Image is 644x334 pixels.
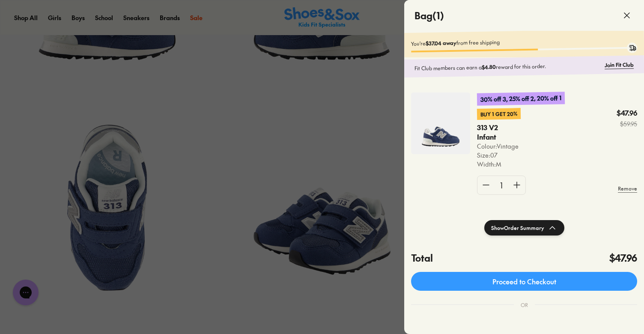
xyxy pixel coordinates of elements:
p: 313 V2 Infant [477,123,512,142]
button: ShowOrder Summary [484,220,564,236]
p: 30% off 3, 25% off 2, 20% off 1 [477,92,565,106]
a: Join Fit Club [605,61,634,69]
b: $37.04 away [426,39,456,47]
p: Buy 1 Get 20% [477,108,521,120]
button: Gorgias live chat [4,3,30,29]
img: 4-538806.jpg [411,92,470,154]
p: Colour: Vintage [477,142,521,151]
s: $59.95 [617,119,637,128]
p: Size : 07 [477,151,521,160]
p: $47.96 [617,108,637,118]
p: You're from free shipping [411,36,637,47]
div: 1 [495,176,508,194]
a: Proceed to Checkout [411,272,637,291]
h4: Total [411,251,433,265]
h4: Bag ( 1 ) [414,9,444,23]
p: Width : M [477,160,521,169]
h4: $47.96 [609,251,637,265]
div: OR [514,294,535,316]
b: $4.80 [482,63,496,71]
p: Fit Club members can earn a reward for this order. [414,61,601,72]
